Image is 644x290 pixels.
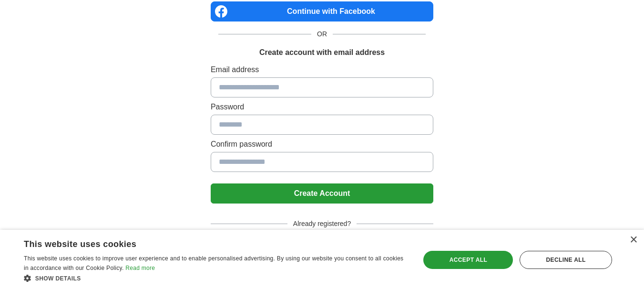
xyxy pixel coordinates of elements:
[630,236,637,244] div: Close
[423,251,513,269] div: Accept all
[211,64,433,75] label: Email address
[35,275,81,282] span: Show details
[211,139,433,150] label: Confirm password
[24,236,385,250] div: This website uses cookies
[211,183,433,204] button: Create Account
[287,219,357,229] span: Already registered?
[24,273,409,283] div: Show details
[311,29,333,39] span: OR
[520,251,612,269] div: Decline all
[211,101,433,113] label: Password
[211,1,433,21] a: Continue with Facebook
[125,265,155,271] a: Read more, opens a new window
[259,47,385,58] h1: Create account with email address
[24,255,403,271] span: This website uses cookies to improve user experience and to enable personalised advertising. By u...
